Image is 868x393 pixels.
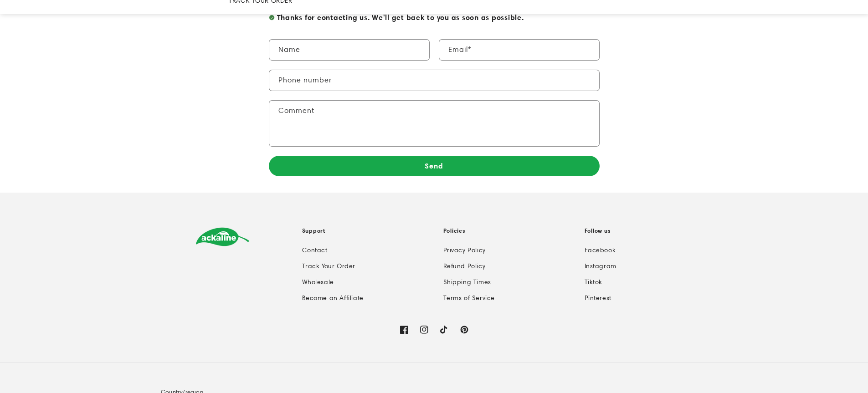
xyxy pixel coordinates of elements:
h2: Follow us [585,227,708,235]
a: Shipping Times [443,274,491,290]
h2: Policies [443,227,566,235]
a: Become an Affiliate [302,290,364,306]
h2: Support [302,227,425,235]
a: Refund Policy [443,258,486,274]
a: Pinterest [585,290,611,306]
button: Send [269,156,600,176]
a: Instagram [585,258,616,274]
a: Tiktok [585,274,603,290]
a: Contact [302,245,328,258]
a: Terms of Service [443,290,495,306]
a: Facebook [585,245,616,258]
a: Privacy Policy [443,245,486,258]
a: Wholesale [302,274,334,290]
h2: Thanks for contacting us. We'll get back to you as soon as possible. [269,14,600,21]
a: Track Your Order [302,258,356,274]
